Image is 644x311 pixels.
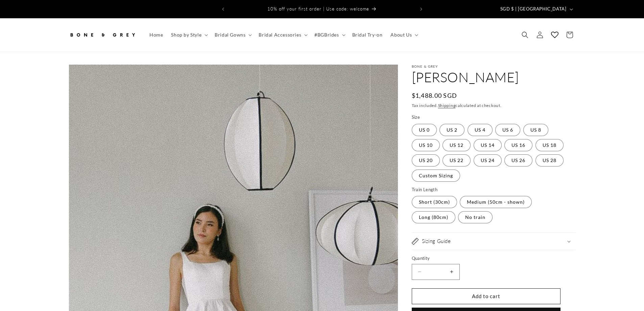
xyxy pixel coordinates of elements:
[412,288,560,304] button: Add to cart
[500,6,567,13] span: SGD $ | [GEOGRAPHIC_DATA]
[535,139,564,151] label: US 18
[495,124,520,136] label: US 6
[215,32,245,38] span: Bridal Gowns
[460,196,532,208] label: Medium (50cm - shown)
[412,124,437,136] label: US 0
[211,28,255,42] summary: Bridal Gowns
[523,124,548,136] label: US 8
[468,124,493,136] label: US 4
[422,238,451,245] h2: Sizing Guide
[412,233,576,250] summary: Sizing Guide
[412,255,560,262] label: Quantity
[314,32,339,38] span: #BGBrides
[535,154,564,166] label: US 28
[412,211,455,223] label: Long (80cm)
[412,186,438,193] legend: Train Length
[412,170,460,182] label: Custom Sizing
[66,25,139,45] a: Bone and Grey Bridal
[474,154,502,166] label: US 24
[414,3,429,16] button: Next announcement
[216,3,231,16] button: Previous announcement
[149,32,163,38] span: Home
[255,28,310,42] summary: Bridal Accessories
[386,28,421,42] summary: About Us
[458,211,493,223] label: No train
[412,68,576,86] h1: [PERSON_NAME]
[267,6,369,12] span: 10% off your first order | Use code: welcome
[412,64,576,68] p: Bone & Grey
[412,196,457,208] label: Short (30cm)
[474,139,502,151] label: US 14
[412,154,440,166] label: US 20
[504,154,532,166] label: US 26
[69,27,136,42] img: Bone and Grey Bridal
[171,32,201,38] span: Shop by Style
[352,32,383,38] span: Bridal Try-on
[412,114,421,121] legend: Size
[167,28,211,42] summary: Shop by Style
[504,139,532,151] label: US 16
[412,139,440,151] label: US 10
[412,91,457,100] span: $1,488.00 SGD
[145,28,167,42] a: Home
[439,124,464,136] label: US 2
[310,28,348,42] summary: #BGBrides
[412,102,576,109] div: Tax included. calculated at checkout.
[390,32,412,38] span: About Us
[348,28,387,42] a: Bridal Try-on
[443,154,471,166] label: US 22
[518,27,532,42] summary: Search
[438,103,456,108] a: Shipping
[259,32,301,38] span: Bridal Accessories
[496,3,576,16] button: SGD $ | [GEOGRAPHIC_DATA]
[443,139,471,151] label: US 12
